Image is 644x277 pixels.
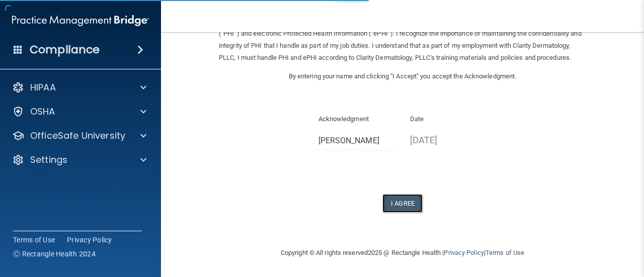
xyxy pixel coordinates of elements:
p: HIPAA [30,81,56,94]
a: Settings [12,154,146,166]
a: HIPAA [12,81,146,94]
span: Ⓒ Rectangle Health 2024 [13,249,96,259]
a: Terms of Use [13,235,55,245]
a: Privacy Policy [444,249,484,256]
a: OfficeSafe University [12,130,146,142]
h4: Compliance [30,43,100,57]
input: Full Name [318,132,395,150]
p: I, , certify that I have received and understand Clarity Dermatology, PLLC's HIPAA training mater... [219,4,586,64]
p: OSHA [30,106,55,118]
div: Copyright © All rights reserved 2025 @ Rectangle Health | | [219,237,586,269]
a: OSHA [12,106,146,118]
a: Privacy Policy [67,235,112,245]
p: Acknowledgment [318,113,395,125]
p: Date [410,113,487,125]
img: PMB logo [12,11,149,31]
p: OfficeSafe University [30,130,125,142]
button: I Agree [382,194,423,213]
a: Terms of Use [486,249,524,256]
p: [DATE] [410,132,487,148]
p: Settings [30,154,67,166]
p: By entering your name and clicking "I Accept" you accept the Acknowledgment. [219,70,586,82]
